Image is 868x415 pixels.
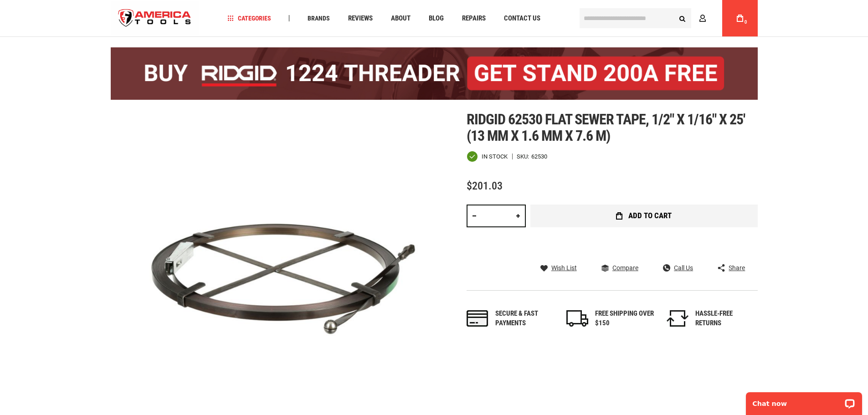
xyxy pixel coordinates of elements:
span: Brands [308,15,330,21]
a: store logo [111,1,199,36]
a: About [387,12,415,25]
div: FREE SHIPPING OVER $150 [595,309,654,328]
img: payments [467,310,488,327]
img: shipping [566,310,588,327]
a: Wish List [540,264,577,272]
iframe: LiveChat chat widget [740,386,868,415]
a: Contact Us [500,12,544,25]
strong: SKU [517,154,531,159]
span: Categories [227,15,271,21]
span: Wish List [551,265,577,271]
span: Compare [612,265,638,271]
span: Contact Us [504,15,540,22]
button: Search [674,10,691,27]
div: Availability [467,151,508,162]
span: About [391,15,411,22]
img: returns [667,310,688,327]
a: Repairs [458,12,490,25]
img: BOGO: Buy the RIDGID® 1224 Threader (26092), get the 92467 200A Stand FREE! [111,47,758,100]
a: Categories [223,12,275,25]
a: Compare [601,264,638,272]
span: Reviews [348,15,373,22]
div: Secure & fast payments [495,309,555,328]
a: Brands [303,12,334,25]
span: 0 [745,20,747,25]
span: Repairs [462,15,486,22]
span: Add to Cart [628,212,672,220]
span: Ridgid 62530 flat sewer tape, 1/2" x 1/16" x 25' (13 mm x 1.6 mm x 7.6 m) [467,111,745,144]
span: $201.03 [467,179,503,192]
div: 62530 [531,154,547,159]
button: Add to Cart [530,205,758,227]
span: Call Us [674,265,693,271]
span: In stock [482,154,508,159]
a: Blog [425,12,448,25]
img: America Tools [111,1,199,36]
span: Blog [429,15,444,22]
span: Share [729,265,745,271]
a: Reviews [344,12,377,25]
iframe: Secure express checkout frame [529,230,760,256]
a: Call Us [663,264,693,272]
div: HASSLE-FREE RETURNS [695,309,755,328]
